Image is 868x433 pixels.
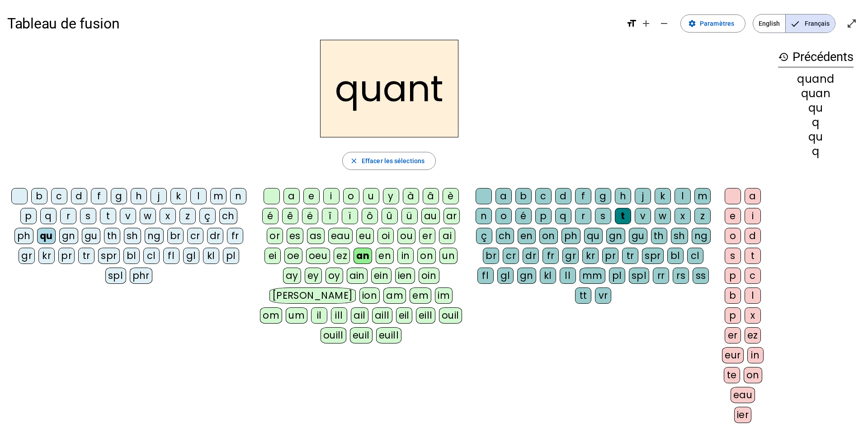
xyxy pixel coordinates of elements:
div: p [535,208,552,224]
div: ll [560,268,576,284]
button: Diminuer la taille de la police [655,14,673,33]
div: euill [376,327,401,344]
div: w [140,208,156,224]
mat-icon: format_size [626,18,637,29]
div: cr [187,228,203,244]
button: Effacer les sélections [342,152,436,170]
div: tr [622,248,638,264]
div: il [311,307,327,324]
div: f [575,188,591,204]
div: th [651,228,667,244]
div: gu [629,228,647,244]
div: sh [124,228,141,244]
div: ey [305,268,322,284]
div: un [439,248,458,264]
span: Français [786,14,835,33]
div: tr [78,248,94,264]
div: te [724,367,740,383]
div: b [31,188,47,204]
div: vr [595,287,611,304]
div: um [286,307,307,324]
div: ü [401,208,418,224]
div: dr [523,248,539,264]
div: ouil [439,307,462,324]
div: x [675,208,691,224]
div: g [595,188,611,204]
div: om [260,307,282,324]
mat-icon: add [641,18,651,29]
div: phr [130,268,153,284]
div: qu [37,228,56,244]
div: ai [439,228,455,244]
mat-icon: settings [688,19,696,28]
div: i [323,188,340,204]
div: rs [673,268,689,284]
div: eil [396,307,413,324]
div: on [744,367,762,383]
div: s [80,208,96,224]
div: ch [219,208,237,224]
div: er [419,228,435,244]
div: en [518,228,536,244]
div: l [190,188,207,204]
div: à [403,188,419,204]
button: Entrer en plein écran [843,14,861,33]
div: d [745,228,761,244]
div: pl [223,248,239,264]
div: an [354,248,372,264]
div: quand [778,74,854,85]
div: spl [105,268,126,284]
div: bl [123,248,140,264]
div: oi [377,228,394,244]
div: ain [347,268,368,284]
div: j [151,188,167,204]
div: h [131,188,147,204]
div: e [725,208,741,224]
div: p [20,208,37,224]
div: ë [302,208,318,224]
div: qu [584,228,603,244]
div: ill [331,307,347,324]
div: c [51,188,67,204]
div: tt [575,287,591,304]
div: gu [82,228,100,244]
div: n [230,188,246,204]
div: on [539,228,558,244]
div: pl [609,268,625,284]
div: ph [561,228,580,244]
div: w [655,208,671,224]
div: ien [395,268,415,284]
div: q [40,208,57,224]
div: fr [542,248,559,264]
div: m [694,188,711,204]
div: on [417,248,436,264]
div: eau [731,387,755,403]
div: s [595,208,611,224]
div: v [120,208,136,224]
div: f [91,188,107,204]
div: em [410,287,431,304]
div: kr [38,248,55,264]
div: ch [496,228,514,244]
div: o [725,228,741,244]
div: b [725,287,741,304]
div: oy [325,268,343,284]
div: mm [580,268,605,284]
div: en [376,248,394,264]
div: ez [334,248,350,264]
div: ion [359,287,380,304]
div: û [382,208,398,224]
div: è [443,188,459,204]
div: oin [419,268,439,284]
div: n [476,208,492,224]
button: Paramètres [680,14,745,33]
div: ei [264,248,281,264]
div: th [104,228,120,244]
div: x [745,307,761,324]
div: ê [282,208,298,224]
div: gl [497,268,514,284]
div: ç [476,228,492,244]
div: am [383,287,406,304]
div: as [307,228,325,244]
div: t [615,208,631,224]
